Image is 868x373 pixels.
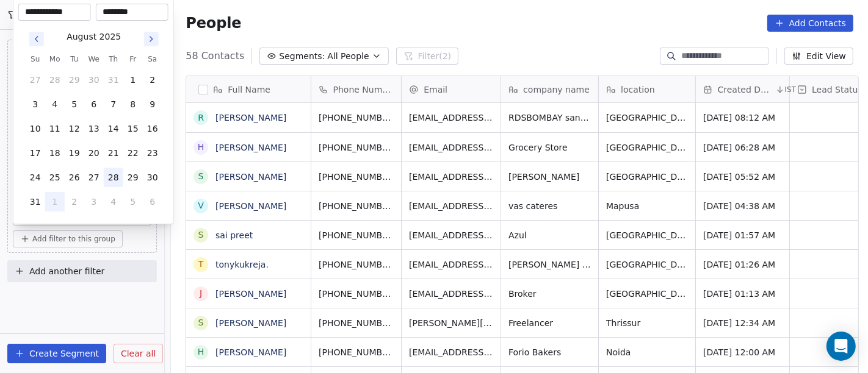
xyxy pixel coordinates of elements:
[45,143,65,163] button: 18
[123,119,143,138] button: 15
[104,94,123,114] button: 7
[65,94,84,114] button: 5
[143,168,162,187] button: 30
[26,168,45,187] button: 24
[45,53,65,65] th: Monday
[84,143,104,163] button: 20
[104,168,123,187] button: 28
[26,143,45,163] button: 17
[123,143,143,163] button: 22
[45,70,65,90] button: 28
[45,94,65,114] button: 4
[84,119,104,138] button: 13
[123,192,143,211] button: 5
[143,70,162,90] button: 2
[104,143,123,163] button: 21
[28,30,45,48] button: Go to previous month
[84,53,104,65] th: Wednesday
[65,168,84,187] button: 26
[65,70,84,90] button: 29
[104,119,123,138] button: 14
[26,119,45,138] button: 10
[45,119,65,138] button: 11
[65,192,84,211] button: 2
[84,94,104,114] button: 6
[143,119,162,138] button: 16
[26,192,45,211] button: 31
[143,143,162,163] button: 23
[104,53,123,65] th: Thursday
[65,143,84,163] button: 19
[143,94,162,114] button: 9
[123,168,143,187] button: 29
[45,168,65,187] button: 25
[26,70,45,90] button: 27
[123,53,143,65] th: Friday
[26,94,45,114] button: 3
[45,192,65,211] button: 1
[65,53,84,65] th: Tuesday
[67,30,121,43] div: August 2025
[143,53,162,65] th: Saturday
[123,94,143,114] button: 8
[143,30,160,48] button: Go to next month
[123,70,143,90] button: 1
[104,192,123,211] button: 4
[143,192,162,211] button: 6
[26,53,45,65] th: Sunday
[104,70,123,90] button: 31
[65,119,84,138] button: 12
[84,168,104,187] button: 27
[84,70,104,90] button: 30
[84,192,104,211] button: 3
